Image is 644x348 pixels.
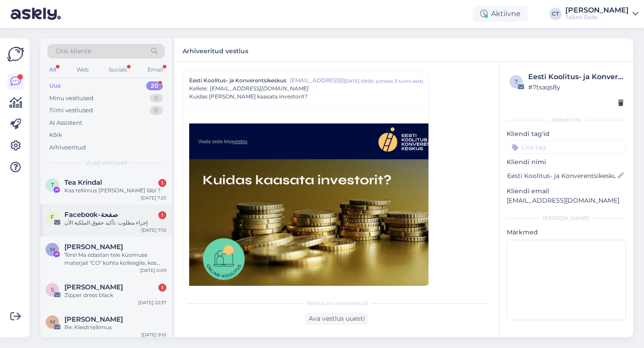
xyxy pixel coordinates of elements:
[158,211,166,219] div: 1
[344,78,374,85] div: [DATE] 09:00
[158,284,166,292] div: 1
[50,318,55,325] span: M
[140,267,166,274] div: [DATE] 0:09
[182,44,248,56] label: Arhiveeritud vestlus
[290,76,344,85] span: [EMAIL_ADDRESS][DOMAIN_NAME]
[51,286,54,293] span: S
[210,85,309,92] span: [EMAIL_ADDRESS][DOMAIN_NAME]
[64,315,123,323] span: Merje Aavik
[49,119,82,127] div: AI Assistent
[64,187,166,195] div: Kas tellimus [PERSON_NAME] läbi ?
[189,159,458,293] img: Kuidas kaasata investorit?
[150,106,163,115] div: 0
[49,131,62,140] div: Kõik
[7,46,24,63] img: Askly Logo
[507,187,626,196] p: Kliendi email
[549,8,562,20] div: CT
[55,47,91,56] span: Otsi kliente
[305,313,369,325] div: Ava vestlus uuesti
[158,179,166,187] div: 1
[64,219,166,227] div: إجراء مطلوب: تأكيد حقوق الملكية الآن
[507,228,626,237] p: Märkmed
[64,251,166,267] div: Tere! Ma edastan teie küsimuse materjali "CO" kohta kolleegile, kes oskab teile täpsemalt vastata.
[528,82,623,92] div: # 7tsaqs8y
[150,94,163,103] div: 0
[50,246,55,253] span: M
[85,159,127,167] span: Uued vestlused
[141,331,166,338] div: [DATE] 9:10
[507,214,626,222] div: [PERSON_NAME]
[75,64,90,76] div: Web
[473,6,528,22] div: Aktiivne
[507,129,626,139] p: Kliendi tag'id
[507,116,626,124] div: Kliendi info
[64,178,102,187] span: Tea Krindal
[49,143,86,152] div: Arhiveeritud
[507,140,626,154] input: Lisa tag
[51,214,54,221] span: F
[64,211,118,219] span: Facebօօk-صفحة
[49,94,93,103] div: Minu vestlused
[64,243,123,251] span: Maigi Keerd
[233,139,247,144] a: veebis
[107,64,129,76] div: Socials
[189,85,208,92] span: Kellele :
[376,78,423,85] div: ( umbes 3 tunni eest )
[189,93,308,101] span: Kuidas [PERSON_NAME] kaasata investorit?
[49,81,61,90] div: Uus
[565,7,639,21] a: [PERSON_NAME]Tallinn Dolls
[51,182,54,188] span: T
[515,78,518,85] span: 7
[141,195,166,201] div: [DATE] 7:25
[306,299,368,307] span: Vestlus on arhiveeritud
[138,299,166,306] div: [DATE] 22:37
[565,7,629,14] div: [PERSON_NAME]
[146,81,163,90] div: 20
[507,171,616,181] input: Lisa nimi
[64,291,166,299] div: Zipper dress black
[49,106,93,115] div: Tiimi vestlused
[507,196,626,205] p: [EMAIL_ADDRESS][DOMAIN_NAME]
[507,157,626,167] p: Kliendi nimi
[198,123,371,159] td: Vaata seda kirja .
[64,283,123,291] span: Silja Avastu
[146,64,165,76] div: Email
[64,323,166,331] div: Re: Kleidi tellimus
[47,64,58,76] div: All
[528,72,623,82] div: Eesti Koolitus- ja Konverentsikeskus
[141,227,166,233] div: [DATE] 7:10
[189,76,286,85] span: Eesti Koolitus- ja Konverentsikeskus
[565,14,629,21] div: Tallinn Dolls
